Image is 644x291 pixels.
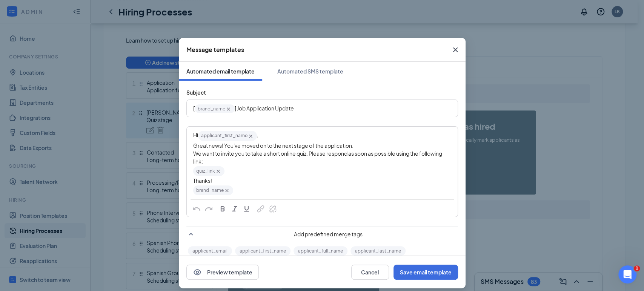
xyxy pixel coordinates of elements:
button: applicant_first_name [235,246,290,256]
span: Add predefined merge tags [198,230,458,238]
button: applicant_last_name [350,246,406,256]
span: brand_name‌‌‌‌ [193,185,233,195]
div: Message templates [186,46,244,54]
button: applicant_full_name [294,246,347,256]
div: Automated email template [186,67,255,75]
button: applicant_email [188,246,232,256]
div: Edit text [187,100,457,116]
button: Save email template [393,265,458,280]
div: Add predefined merge tags [186,226,458,239]
span: applicant_first_name‌‌‌‌ [198,131,257,141]
span: We want to invite you to take a short online quiz. Please respond as soon as possible using the f... [193,150,443,165]
svg: SmallChevronUp [186,230,195,239]
button: Close [445,38,466,62]
svg: Cross [224,187,230,194]
span: , [257,132,258,138]
span: [ [193,105,195,112]
span: Thanks! [193,177,212,184]
button: Remove Link [267,204,279,215]
svg: Cross [215,168,221,175]
button: Italic [229,204,241,215]
span: Hi [193,132,198,138]
svg: Cross [247,133,254,139]
svg: Cross [451,45,460,54]
button: Link [255,204,267,215]
button: Undo [191,204,203,215]
span: 1 [634,265,640,271]
div: Edit text [187,127,457,199]
button: Bold [217,204,229,215]
button: Underline [241,204,253,215]
span: brand_name‌‌‌‌ [195,104,235,113]
button: EyePreview template [186,265,259,280]
span: ] Job Application Update [235,105,294,112]
div: Automated SMS template [277,67,343,75]
span: Subject [186,89,206,96]
iframe: Intercom live chat [618,265,636,283]
button: Cancel [351,265,389,280]
svg: Cross [225,106,232,112]
svg: Eye [193,268,202,277]
span: quiz_link‌‌‌‌ [193,166,224,176]
button: Redo [203,204,215,215]
span: Great news! You've moved on to the next stage of the application. [193,142,354,149]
